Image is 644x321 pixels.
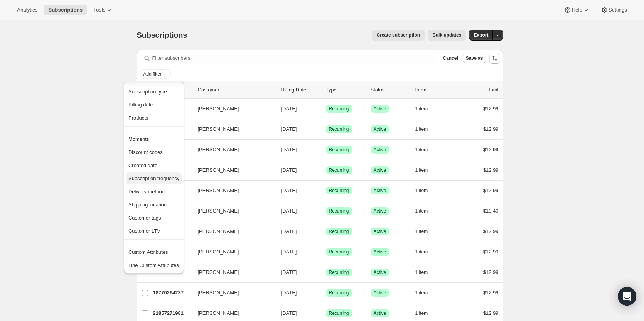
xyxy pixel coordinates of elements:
span: Active [374,188,386,194]
span: [PERSON_NAME] [198,228,239,235]
button: [PERSON_NAME] [193,144,270,156]
button: [PERSON_NAME] [193,307,270,319]
span: [DATE] [281,188,297,193]
div: 22234595501[PERSON_NAME][DATE]SuccessRecurringSuccessActive1 item$12.99 [153,185,499,196]
button: 1 item [415,124,437,135]
button: [PERSON_NAME] [193,287,270,299]
button: Settings [596,5,632,15]
span: 1 item [415,269,428,275]
span: 1 item [415,310,428,316]
span: Active [374,249,386,255]
span: $10.40 [483,208,499,214]
span: Tools [93,7,105,13]
div: 26887749805[PERSON_NAME][DATE]SuccessRecurringSuccessActive1 item$12.99 [153,124,499,135]
span: Subscription type [128,89,167,95]
button: Sort the results [489,53,500,64]
button: Subscriptions [44,5,87,15]
span: [PERSON_NAME] [198,187,239,194]
div: Type [326,86,364,94]
span: $12.99 [483,126,499,132]
span: Save as [466,55,483,61]
span: $12.99 [483,147,499,152]
div: 16324559021[PERSON_NAME][DATE]SuccessRecurringSuccessActive1 item$12.99 [153,247,499,257]
span: Recurring [329,310,349,316]
span: Recurring [329,249,349,255]
div: 21857271981[PERSON_NAME][DATE]SuccessRecurringSuccessActive1 item$12.99 [153,308,499,319]
span: Help [572,7,582,13]
span: [DATE] [281,290,297,296]
button: 1 item [415,287,437,298]
button: [PERSON_NAME] [193,164,270,176]
button: 1 item [415,226,437,237]
div: 16348217517[PERSON_NAME][DATE]SuccessRecurringSuccessActive1 item$12.99 [153,103,499,114]
span: Settings [609,7,627,13]
span: [PERSON_NAME] [198,146,239,154]
span: Moments [128,136,149,142]
div: 20426457261[PERSON_NAME][DATE]SuccessRecurringSuccessActive1 item$12.99 [153,165,499,176]
span: Shipping location [128,202,167,208]
span: $12.99 [483,310,499,316]
button: Analytics [12,5,42,15]
button: Export [469,30,493,41]
span: Customer LTV [128,228,160,234]
span: Recurring [329,208,349,214]
span: 1 item [415,188,428,194]
span: [DATE] [281,249,297,255]
button: 1 item [415,165,437,176]
span: Cancel [443,55,458,61]
span: $12.99 [483,249,499,255]
button: 1 item [415,185,437,196]
span: Recurring [329,188,349,194]
span: Recurring [329,269,349,275]
span: Add filter [143,71,162,77]
span: 1 item [415,147,428,153]
span: [DATE] [281,147,297,152]
button: [PERSON_NAME] [193,225,270,238]
span: 1 item [415,167,428,173]
span: [PERSON_NAME] [198,207,239,215]
span: Subscription status [128,76,171,81]
button: 1 item [415,103,437,114]
span: Subscriptions [48,7,83,13]
span: [DATE] [281,106,297,112]
span: Subscription frequency [128,176,179,181]
span: [PERSON_NAME] [198,125,239,133]
span: Delivery method [128,189,165,194]
button: [PERSON_NAME] [193,246,270,258]
button: [PERSON_NAME] [193,184,270,197]
span: Discount codes [128,149,163,155]
span: Line Custom Attributes [128,262,179,268]
span: Analytics [17,7,37,13]
div: 22233809069[PERSON_NAME][DATE]SuccessRecurringSuccessActive1 item$12.99 [153,144,499,155]
button: 1 item [415,144,437,155]
button: 1 item [415,206,437,216]
span: $12.99 [483,188,499,193]
div: 26580287661[PERSON_NAME][DATE]SuccessRecurringSuccessActive1 item$12.99 [153,226,499,237]
span: $12.99 [483,290,499,296]
button: Cancel [440,54,461,63]
div: 19922747565[PERSON_NAME][DATE]SuccessRecurringSuccessActive1 item$10.40 [153,206,499,216]
p: Total [488,86,498,94]
button: [PERSON_NAME] [193,103,270,115]
button: Add filter [140,69,171,79]
button: 1 item [415,267,437,278]
span: [DATE] [281,269,297,275]
span: 1 item [415,249,428,255]
p: Billing Date [281,86,320,94]
span: [DATE] [281,228,297,234]
div: 18770264237[PERSON_NAME][DATE]SuccessRecurringSuccessActive1 item$12.99 [153,287,499,298]
span: [PERSON_NAME] [198,269,239,276]
span: [PERSON_NAME] [198,248,239,256]
span: [DATE] [281,167,297,173]
p: 21857271981 [153,309,192,317]
span: [DATE] [281,126,297,132]
p: Status [371,86,409,94]
button: [PERSON_NAME] [193,266,270,279]
span: Recurring [329,106,349,112]
p: 18770264237 [153,289,192,297]
span: Recurring [329,167,349,173]
span: Active [374,126,386,132]
span: Active [374,228,386,235]
button: [PERSON_NAME] [193,123,270,135]
span: $12.99 [483,228,499,234]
